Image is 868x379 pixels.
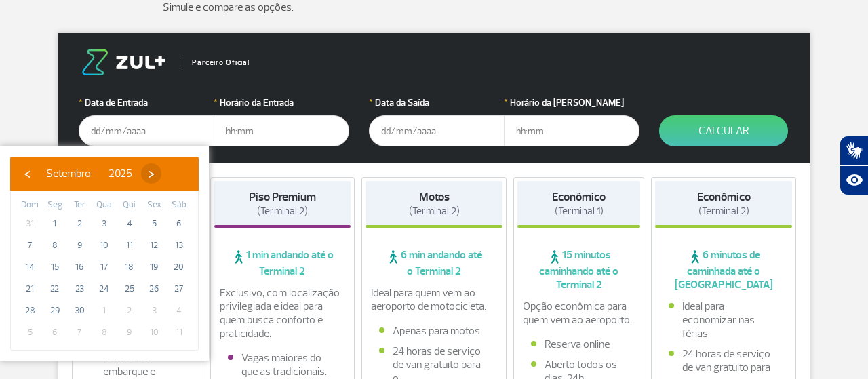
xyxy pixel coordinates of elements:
[44,256,66,278] span: 15
[214,96,349,110] label: Horário da Entrada
[840,165,868,195] button: Abrir recursos assistivos.
[108,167,132,180] span: 2025
[119,256,140,278] span: 18
[68,256,90,278] span: 16
[168,256,190,278] span: 20
[67,198,92,213] th: weekday
[180,59,250,66] span: Parceiro Oficial
[68,321,90,343] span: 7
[369,96,505,110] label: Data da Saída
[371,286,497,313] p: Ideal para quem vem ao aeroporto de motocicleta.
[249,190,316,204] strong: Piso Premium
[68,278,90,300] span: 23
[840,136,868,165] button: Abrir tradutor de língua de sinais.
[141,163,161,184] button: ›
[166,198,191,213] th: weekday
[220,286,346,340] p: Exclusivo, com localização privilegiada e ideal para quem busca conforto e praticidade.
[18,198,43,213] th: weekday
[117,198,142,213] th: weekday
[228,351,338,378] li: Vagas maiores do que as tradicionais.
[100,163,141,184] button: 2025
[19,256,41,278] span: 14
[46,167,91,180] span: Setembro
[143,256,165,278] span: 19
[94,213,115,235] span: 3
[44,235,66,256] span: 8
[168,278,190,300] span: 27
[379,324,489,338] li: Apenas para motos.
[79,115,214,146] input: dd/mm/aaaa
[19,278,41,300] span: 21
[504,115,639,146] input: hh:mm
[19,235,41,256] span: 7
[44,213,66,235] span: 1
[517,248,641,292] span: 15 minutos caminhando até o Terminal 2
[143,213,165,235] span: 5
[669,300,778,340] li: Ideal para economizar nas férias
[94,278,115,300] span: 24
[655,248,792,292] span: 6 minutos de caminhada até o [GEOGRAPHIC_DATA]
[659,115,788,146] button: Calcular
[168,300,190,321] span: 4
[214,115,349,146] input: hh:mm
[94,256,115,278] span: 17
[369,115,505,146] input: dd/mm/aaaa
[119,321,140,343] span: 9
[840,136,868,195] div: Plugin de acessibilidade da Hand Talk.
[19,300,41,321] span: 28
[143,321,165,343] span: 10
[37,163,100,184] button: Setembro
[17,165,161,178] bs-datepicker-navigation-view: ​ ​ ​
[19,213,41,235] span: 31
[697,190,751,204] strong: Econômico
[119,300,140,321] span: 2
[119,235,140,256] span: 11
[409,205,460,218] span: (Terminal 2)
[552,190,606,204] strong: Econômico
[68,235,90,256] span: 9
[44,278,66,300] span: 22
[79,96,214,110] label: Data de Entrada
[555,205,604,218] span: (Terminal 1)
[698,205,749,218] span: (Terminal 2)
[523,300,635,327] p: Opção econômica para quem vem ao aeroporto.
[168,213,190,235] span: 6
[79,49,168,75] img: logo-zul.png
[366,248,502,278] span: 6 min andando até o Terminal 2
[19,321,41,343] span: 5
[68,300,90,321] span: 30
[419,190,450,204] strong: Motos
[143,235,165,256] span: 12
[94,235,115,256] span: 10
[17,163,37,184] button: ‹
[531,338,627,351] li: Reserva online
[257,205,308,218] span: (Terminal 2)
[142,198,167,213] th: weekday
[92,198,117,213] th: weekday
[504,96,639,110] label: Horário da [PERSON_NAME]
[119,278,140,300] span: 25
[119,213,140,235] span: 4
[44,300,66,321] span: 29
[43,198,68,213] th: weekday
[214,248,351,278] span: 1 min andando até o Terminal 2
[94,300,115,321] span: 1
[44,321,66,343] span: 6
[168,235,190,256] span: 13
[68,213,90,235] span: 2
[143,278,165,300] span: 26
[94,321,115,343] span: 8
[143,300,165,321] span: 3
[168,321,190,343] span: 11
